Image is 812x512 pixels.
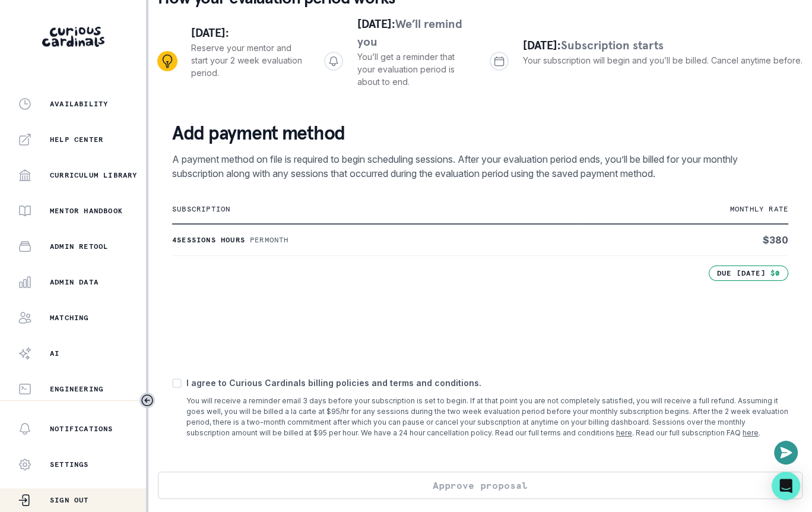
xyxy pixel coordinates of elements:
span: [DATE]: [357,16,395,31]
span: We’ll remind you [357,16,462,49]
p: Add payment method [172,121,788,145]
p: I agree to Curious Cardinals billing policies and terms and conditions. [186,377,788,389]
p: You will receive a reminder email 3 days before your subscription is set to begin. If at that poi... [186,396,788,438]
p: Curriculum Library [50,170,138,180]
p: Mentor Handbook [50,206,123,216]
td: $ 380 [583,224,788,256]
img: Curious Cardinals Logo [42,27,104,47]
div: Open Intercom Messenger [772,472,800,500]
p: Settings [50,460,89,469]
button: Toggle sidebar [139,393,155,408]
span: Subscription starts [561,37,664,53]
a: here [743,428,759,437]
button: Approve proposal [158,472,803,499]
p: Engineering [50,384,103,394]
p: Admin Data [50,277,99,287]
p: subscription [172,204,583,214]
p: 4 sessions hours [172,235,245,245]
a: here [616,428,632,437]
p: Per month [250,235,289,245]
button: Open or close messaging widget [774,441,798,464]
p: Due [DATE] [717,268,766,278]
p: Notifications [50,424,113,434]
p: You’ll get a reminder that your evaluation period is about to end. [357,50,471,88]
p: Reserve your mentor and start your 2 week evaluation period. [191,42,305,79]
iframe: Secure payment input frame [170,279,791,360]
span: [DATE]: [523,37,561,53]
p: A payment method on file is required to begin scheduling sessions. After your evaluation period e... [172,152,788,181]
p: AI [50,349,59,358]
p: Your subscription will begin and you’ll be billed. Cancel anytime before. [523,54,803,67]
p: $0 [770,268,780,278]
p: Admin Retool [50,242,108,251]
p: Help Center [50,135,103,144]
p: Availability [50,99,108,109]
p: Matching [50,313,89,323]
div: Progress [158,15,803,107]
p: Sign Out [50,495,89,505]
p: monthly rate [583,204,788,214]
span: [DATE]: [191,25,229,40]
